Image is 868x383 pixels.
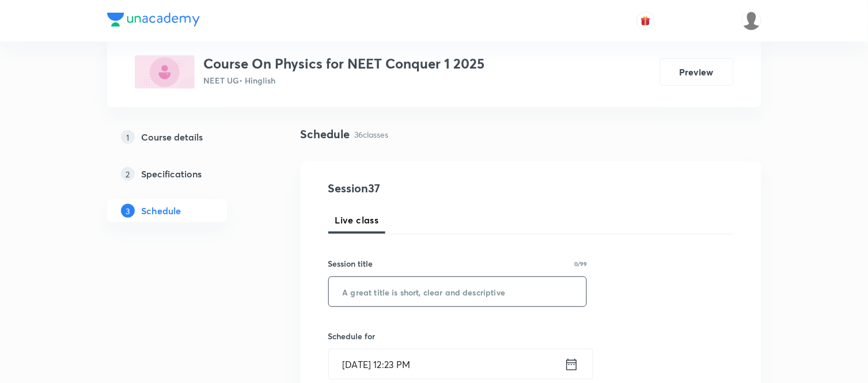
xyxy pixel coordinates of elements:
[107,13,200,26] img: Company Logo
[742,11,761,31] img: Vivek Patil
[107,13,200,29] a: Company Logo
[328,257,373,270] h6: Session title
[142,167,202,181] h5: Specifications
[107,126,264,149] a: 1Course details
[121,204,135,218] p: 3
[574,261,587,267] p: 0/99
[355,128,389,141] p: 36 classes
[135,55,195,89] img: 8372EC5D-25B9-4476-97F7-78068EC2826A_plus.png
[142,130,203,144] h5: Course details
[107,162,264,185] a: 2Specifications
[121,130,135,144] p: 1
[328,180,539,197] h4: Session 37
[335,213,379,227] span: Live class
[328,330,587,342] h6: Schedule for
[142,204,181,218] h5: Schedule
[204,55,485,72] h3: Course On Physics for NEET Conquer 1 2025
[640,16,651,26] img: avatar
[301,126,350,143] h4: Schedule
[636,12,655,30] button: avatar
[204,74,485,86] p: NEET UG • Hinglish
[121,167,135,181] p: 2
[660,58,734,86] button: Preview
[329,277,587,306] input: A great title is short, clear and descriptive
